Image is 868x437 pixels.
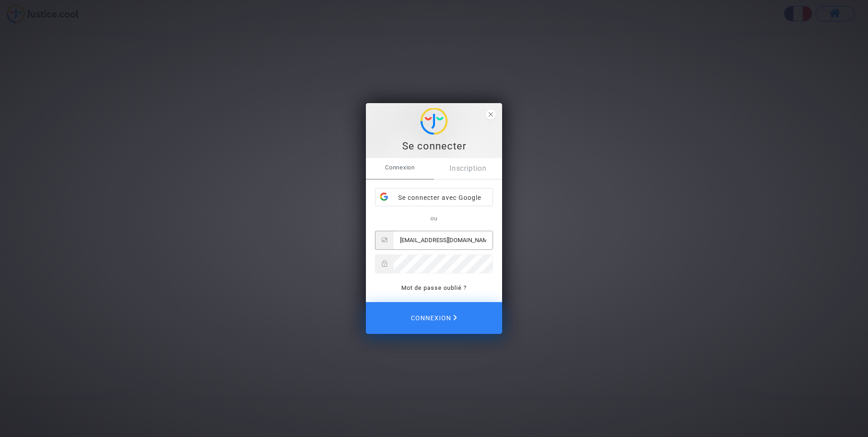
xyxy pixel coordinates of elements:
a: Inscription [434,158,502,179]
span: Connexion [411,308,457,328]
span: ou [430,215,438,222]
input: Email [394,231,493,249]
button: Connexion [366,302,502,334]
div: Se connecter [371,139,497,153]
a: Mot de passe oublié ? [401,284,467,291]
input: Password [394,255,493,273]
span: close [486,109,496,119]
div: Se connecter avec Google [375,189,493,207]
span: Connexion [366,158,434,177]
